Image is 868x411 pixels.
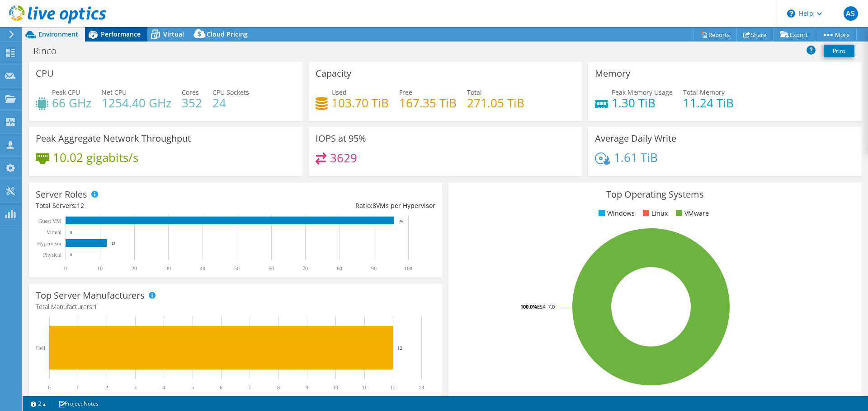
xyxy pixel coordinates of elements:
[53,152,138,162] h4: 10.02 gigabits/s
[52,398,105,409] a: Project Notes
[824,45,854,57] a: Print
[612,98,673,108] h4: 1.30 TiB
[234,265,240,272] text: 50
[134,384,137,391] text: 3
[596,208,635,218] li: Windows
[207,30,248,38] span: Cloud Pricing
[595,69,630,79] h3: Memory
[306,384,308,391] text: 9
[373,201,376,210] span: 8
[70,253,72,257] text: 0
[163,30,184,38] span: Virtual
[200,265,205,272] text: 40
[787,9,795,18] svg: \n
[844,6,858,21] span: AS
[36,134,191,143] h3: Peak Aggregate Network Throughput
[76,384,79,391] text: 1
[37,240,61,247] text: Hypervisor
[641,208,668,218] li: Linux
[43,252,61,258] text: Physical
[467,98,524,108] h4: 271.05 TiB
[38,218,61,224] text: Guest VM
[683,88,725,97] span: Total Memory
[614,152,658,162] h4: 1.61 TiB
[132,265,137,272] text: 20
[101,30,141,38] span: Performance
[52,98,91,108] h4: 66 GHz
[212,88,249,97] span: CPU Sockets
[94,302,97,311] span: 1
[52,88,80,97] span: Peak CPU
[29,46,71,56] h1: Rinco
[182,98,202,108] h4: 352
[182,88,199,97] span: Cores
[70,230,72,235] text: 0
[399,98,457,108] h4: 167.35 TiB
[165,265,171,272] text: 30
[404,265,412,272] text: 100
[815,28,857,42] a: More
[371,265,377,272] text: 90
[455,189,855,199] h3: Top Operating Systems
[97,265,103,272] text: 10
[36,69,54,79] h3: CPU
[38,30,78,38] span: Environment
[236,201,435,211] div: Ratio: VMs per Hypervisor
[36,302,435,312] h4: Total Manufacturers:
[333,384,338,391] text: 10
[674,208,709,218] li: VMware
[36,201,236,211] div: Total Servers:
[537,303,555,310] tspan: ESXi 7.0
[736,28,774,42] a: Share
[191,384,194,391] text: 5
[399,219,403,223] text: 96
[212,98,249,108] h4: 24
[362,384,367,391] text: 11
[77,201,84,210] span: 12
[612,88,673,97] span: Peak Memory Usage
[595,134,676,143] h3: Average Daily Write
[331,88,347,97] span: Used
[337,265,342,272] text: 80
[269,265,274,272] text: 60
[48,384,51,391] text: 0
[399,88,412,97] span: Free
[316,134,366,143] h3: IOPS at 95%
[47,229,62,236] text: Virtual
[330,153,357,163] h4: 3629
[773,28,815,42] a: Export
[111,241,115,246] text: 12
[520,303,537,310] tspan: 100.0%
[316,69,351,79] h3: Capacity
[693,28,737,42] a: Reports
[105,384,108,391] text: 2
[302,265,308,272] text: 70
[467,88,482,97] span: Total
[277,384,280,391] text: 8
[102,98,171,108] h4: 1254.40 GHz
[331,98,389,108] h4: 103.70 TiB
[102,88,127,97] span: Net CPU
[36,345,45,351] text: Dell
[162,384,165,391] text: 4
[36,291,145,300] h3: Top Server Manufacturers
[64,265,67,272] text: 0
[419,384,424,391] text: 13
[390,384,396,391] text: 12
[248,384,251,391] text: 7
[36,189,87,199] h3: Server Roles
[683,98,734,108] h4: 11.24 TiB
[24,398,52,409] a: 2
[397,345,402,351] text: 12
[220,384,222,391] text: 6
